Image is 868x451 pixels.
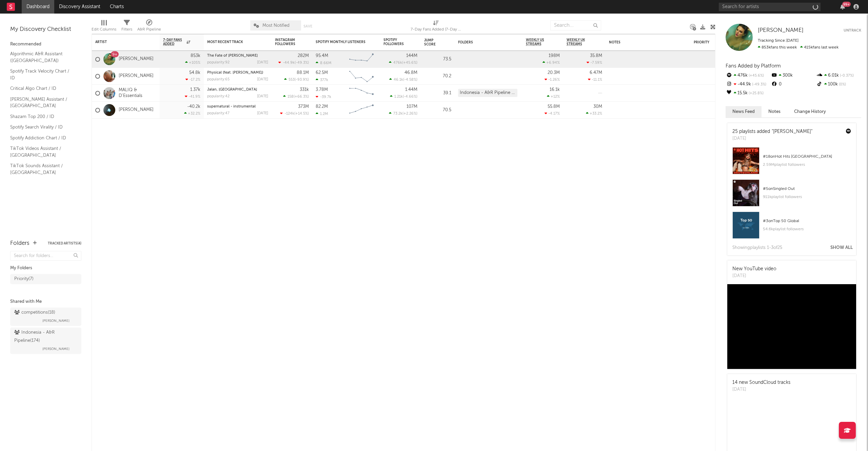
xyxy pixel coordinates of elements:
svg: Chart title [346,68,377,85]
div: 300k [771,71,816,80]
div: 35.8M [590,54,602,58]
div: [DATE] [732,135,812,142]
div: 25 playlists added [732,128,812,135]
div: 7-Day Fans Added (7-Day Fans Added) [411,17,461,37]
div: 6.47M [590,71,602,75]
div: 1.37k [190,87,200,92]
a: Spotify Addiction Chart / ID [10,134,75,142]
a: Spotify Search Virality / ID [10,123,75,131]
div: # 18 on Hot Hits [GEOGRAPHIC_DATA] [763,153,851,161]
span: 0 % [838,83,846,86]
span: -93.9 % [296,78,308,82]
span: 553 [289,78,295,82]
span: +2.26 % [403,112,416,116]
div: 70.5 [424,106,451,114]
div: Folders [10,239,29,248]
div: Filters [121,25,132,34]
a: Priority(7) [10,274,81,284]
div: Instagram Followers [275,38,299,46]
div: -44.9k [726,80,771,89]
button: News Feed [726,106,762,117]
a: Spotify Track Velocity Chart / ID [10,67,75,81]
div: 73.5 [424,55,451,63]
span: [PERSON_NAME] [758,27,804,33]
div: Spotify Followers [383,38,407,46]
div: Jump Score [424,38,441,46]
a: competitions(18)[PERSON_NAME] [10,308,81,326]
span: [PERSON_NAME] [42,345,70,353]
div: Filters [121,17,132,37]
a: [PERSON_NAME] [119,73,154,79]
div: Folders [458,40,509,44]
div: +12 % [547,94,560,99]
span: -0.37 % [839,74,854,78]
div: 16.1k [550,87,560,92]
div: 46.8M [405,71,417,75]
a: MALIQ & D'Essentials [119,87,156,99]
button: Change History [787,106,833,117]
div: Jalan, Pulang [207,88,268,92]
div: +33.2 % [586,111,602,116]
div: [DATE] [732,273,776,279]
div: New YouTube video [732,266,776,273]
div: -41.9 % [185,94,200,99]
div: 2.59M playlist followers [763,161,851,169]
span: -44.9k [283,61,295,65]
div: 853k [191,54,200,58]
div: My Discovery Checklist [10,25,81,34]
span: Fans Added by Platform [726,63,781,68]
div: 20.3M [548,71,560,75]
div: 70.2 [424,72,451,80]
div: 331k [300,87,309,92]
span: +45.6 % [403,61,416,65]
svg: Chart title [346,85,377,102]
div: 54.8k [189,71,200,75]
span: +45.6 % [748,74,764,78]
button: Save [303,24,312,28]
span: -124k [284,112,294,116]
span: 853k fans this week [758,45,797,50]
div: Artist [95,40,146,44]
div: -7.59 % [587,60,602,65]
div: 1.44M [405,87,417,92]
a: Algorithmic A&R Assistant ([GEOGRAPHIC_DATA]) [10,50,75,64]
a: [PERSON_NAME] [119,107,154,113]
a: [PERSON_NAME] [758,27,804,34]
span: 7-Day Fans Added [163,38,185,46]
div: 8.66M [316,61,331,65]
svg: Chart title [346,51,377,68]
div: 198M [549,54,560,58]
div: Spotify Monthly Listeners [316,40,367,44]
div: Edit Columns [92,17,116,37]
div: A&R Pipeline [137,25,161,34]
div: 7-Day Fans Added (7-Day Fans Added) [411,25,461,34]
div: 95.4M [316,54,328,58]
input: Search... [550,20,601,31]
div: supernatural - instrumental [207,105,268,109]
a: TikTok Sounds Assistant / [GEOGRAPHIC_DATA] [10,162,75,176]
div: [DATE] [257,61,268,64]
div: -39.7k [316,95,331,99]
a: Jalan, [GEOGRAPHIC_DATA] [207,88,257,92]
div: 14 new SoundCloud tracks [732,379,790,386]
span: +25.8 % [748,92,764,95]
div: [DATE] [257,112,268,115]
a: Critical Algo Chart / ID [10,85,75,92]
div: 476k [726,71,771,80]
span: [PERSON_NAME] [42,317,70,325]
span: 46.1k [394,78,403,82]
div: +105 % [185,60,200,65]
div: A&R Pipeline [137,17,161,37]
div: -40.2k [187,104,200,109]
div: # 3 on Top 50 Global [763,217,851,225]
a: #5onSingled Out911kplaylist followers [727,179,856,212]
div: 0 [771,80,816,89]
button: Untrack [844,27,861,34]
div: 107M [407,104,417,109]
span: -4.66 % [404,95,416,99]
div: 282M [298,54,309,58]
div: ( ) [278,60,309,65]
span: Weekly UK Streams [567,38,592,46]
div: Physical (feat. Troye Sivan) [207,71,268,75]
svg: Chart title [346,102,377,119]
